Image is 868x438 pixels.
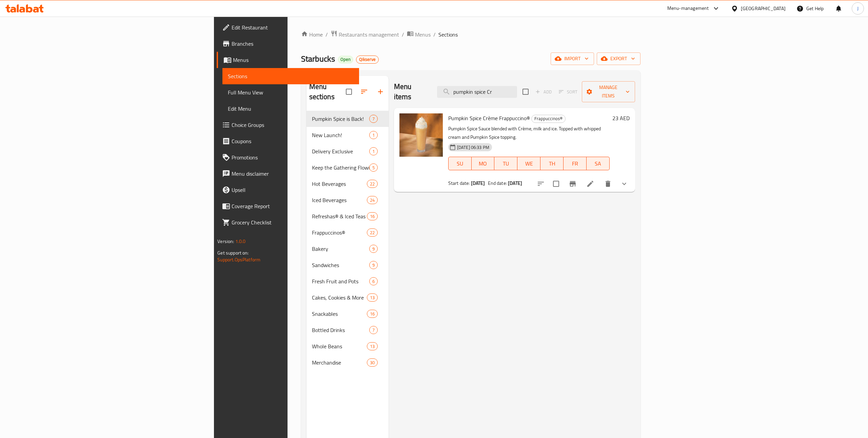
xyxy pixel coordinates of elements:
button: FR [564,157,587,170]
span: Fresh Fruit and Pots [312,277,369,285]
a: Upsell [217,182,359,198]
a: Menus [217,52,359,68]
a: Edit menu item [586,180,594,188]
h2: Menu items [394,82,429,102]
div: Frappuccinos® [531,115,566,123]
span: Menus [415,30,431,39]
a: Edit Restaurant [217,19,359,36]
div: items [369,326,378,334]
span: Manage items [587,83,630,100]
div: Sandwiches [312,261,369,269]
div: Bottled Drinks7 [307,322,389,338]
div: Refreshas® & Iced Teas16 [307,208,389,224]
div: Bakery [312,245,369,253]
div: Cakes, Cookies & More [312,293,367,302]
span: Refreshas® & Iced Teas [312,212,367,220]
li: / [433,30,436,39]
span: FR [566,159,584,169]
span: WE [520,159,538,169]
nav: Menu sections [307,108,389,373]
div: Delivery Exclusive1 [307,143,389,159]
a: Restaurants management [331,30,399,39]
a: Menu disclaimer [217,166,359,182]
span: Choice Groups [232,121,354,129]
b: [DATE] [471,179,485,188]
span: Frappuccinos® [312,228,367,237]
a: Menus [407,30,431,39]
span: Select all sections [342,85,356,99]
span: 22 [367,181,377,187]
button: MO [472,157,495,170]
div: Snackables16 [307,306,389,322]
a: Coverage Report [217,198,359,214]
span: Sections [228,72,354,80]
button: TH [540,157,564,170]
div: items [369,163,378,172]
a: Edit Menu [222,101,359,117]
button: Manage items [582,81,635,102]
a: Choice Groups [217,117,359,133]
div: items [369,245,378,253]
span: 24 [367,197,377,203]
div: Pumpkin Spice is Back! [312,115,369,123]
span: Snackables [312,310,367,318]
span: TU [497,159,515,169]
span: Edit Menu [228,105,354,113]
p: Pumpkin Spice Sauce blended with Crème, milk and ice. Topped with whipped cream and Pumpkin Spice... [448,125,610,141]
span: Iced Beverages [312,196,367,204]
span: Pumpkin Spice Crème Frappuccino® [448,113,530,123]
div: items [367,228,378,237]
span: Delivery Exclusive [312,147,369,155]
h6: 23 AED [612,113,630,123]
div: Cakes, Cookies & More13 [307,289,389,306]
span: 6 [370,278,377,285]
span: Whole Beans [312,342,367,350]
span: Select section first [554,87,582,97]
span: Get support on: [217,248,249,257]
span: Start date: [448,179,470,188]
div: items [369,277,378,285]
span: [DATE] 06:33 PM [454,144,492,151]
a: Support.OpsPlatform [217,255,260,264]
div: items [369,147,378,155]
span: Hot Beverages [312,180,367,188]
svg: Show Choices [620,180,628,188]
span: Merchandise [312,358,367,367]
div: Keep the Gathering Flowing [312,163,369,172]
span: 9 [370,246,377,252]
div: items [367,358,378,367]
div: Pumpkin Spice is Back!7 [307,111,389,127]
span: 16 [367,213,377,220]
span: export [602,54,635,63]
div: Iced Beverages24 [307,192,389,208]
div: Keep the Gathering Flowing5 [307,159,389,176]
div: items [367,293,378,302]
div: Fresh Fruit and Pots6 [307,273,389,289]
button: delete [600,176,616,192]
button: SA [587,157,610,170]
button: sort-choices [533,176,549,192]
span: Branches [232,40,354,48]
span: Menus [233,56,354,64]
div: Whole Beans13 [307,338,389,354]
div: Bottled Drinks [312,326,369,334]
span: SA [589,159,607,169]
span: J [857,5,859,12]
span: import [556,54,589,63]
a: Coupons [217,133,359,149]
button: WE [517,157,540,170]
button: export [597,52,640,65]
span: 7 [370,116,377,122]
a: Full Menu View [222,84,359,101]
img: Pumpkin Spice Crème Frappuccino® [399,113,443,157]
span: Menu disclaimer [232,170,354,178]
div: [GEOGRAPHIC_DATA] [741,5,786,12]
span: Upsell [232,186,354,194]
